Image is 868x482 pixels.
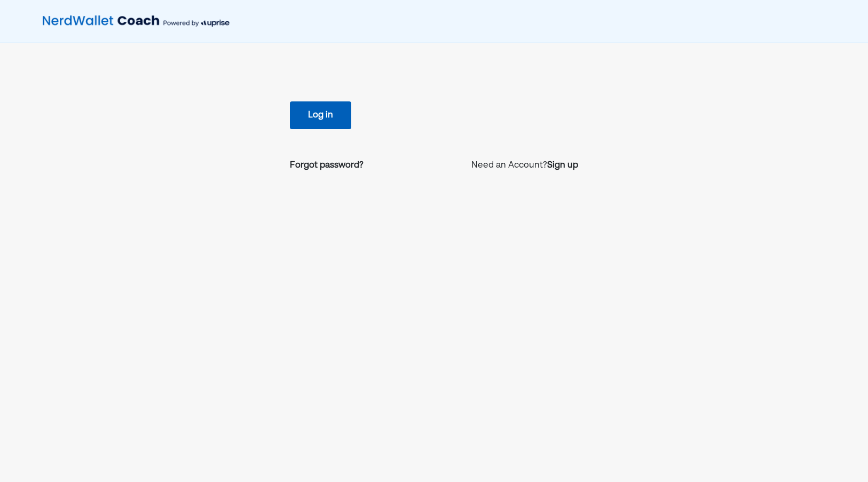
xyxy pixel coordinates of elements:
button: Log in [290,101,351,129]
a: Forgot password? [290,159,364,172]
p: Need an Account? [471,159,578,172]
a: Sign up [547,159,578,172]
